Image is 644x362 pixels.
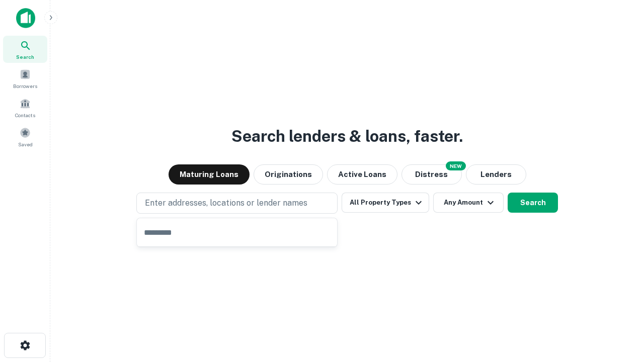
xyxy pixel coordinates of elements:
iframe: Chat Widget [594,282,644,330]
a: Contacts [3,94,47,121]
a: Borrowers [3,65,47,92]
button: Originations [254,164,323,185]
span: Borrowers [13,82,37,90]
img: capitalize-icon.png [16,8,35,28]
p: Enter addresses, locations or lender names [145,197,307,209]
button: Search [508,193,558,213]
span: Contacts [15,111,35,119]
span: Saved [18,140,33,148]
button: Lenders [466,164,526,185]
button: All Property Types [342,193,429,213]
a: Saved [3,123,47,150]
a: Search [3,36,47,63]
div: NEW [446,161,466,170]
button: Search distressed loans with lien and other non-mortgage details. [401,164,462,185]
button: Enter addresses, locations or lender names [136,193,338,214]
button: Active Loans [327,164,397,185]
button: Maturing Loans [169,164,250,185]
h3: Search lenders & loans, faster. [231,124,463,148]
span: Search [16,53,34,61]
button: Any Amount [433,193,504,213]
